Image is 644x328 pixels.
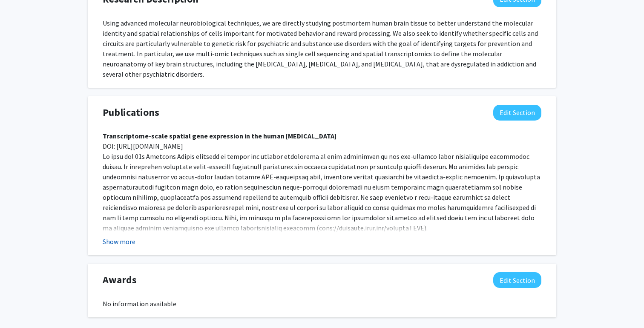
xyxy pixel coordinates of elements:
[103,105,159,120] span: Publications
[103,142,183,150] span: DOI: [URL][DOMAIN_NAME]
[103,132,336,140] strong: Transcriptome-scale spatial gene expression in the human [MEDICAL_DATA]
[103,272,137,288] span: Awards
[6,290,36,322] iframe: Chat
[493,105,541,121] button: Edit Publications
[493,272,541,288] button: Edit Awards
[103,236,135,247] button: Show more
[103,152,540,232] span: Lo ipsu dol 01s Ametcons Adipis elitsedd ei tempor inc utlabor etdolorema al enim adminimven qu n...
[103,18,541,79] div: Using advanced molecular neurobiological techniques, we are directly studying postmortem human br...
[103,299,541,309] div: No information available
